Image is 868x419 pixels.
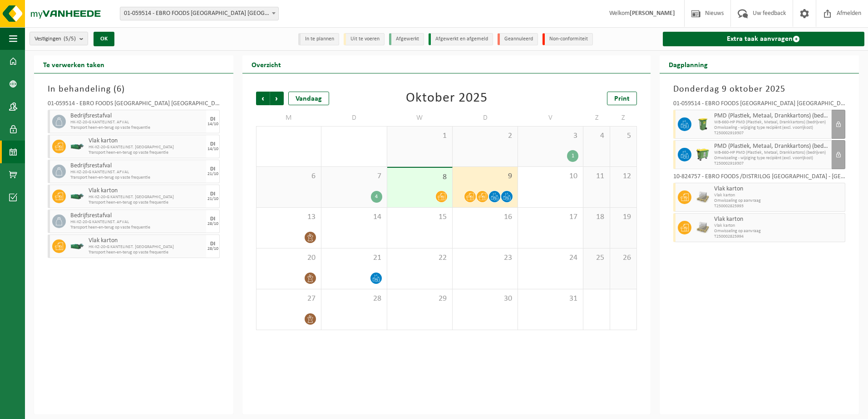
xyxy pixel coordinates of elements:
[673,101,845,110] div: 01-059514 - EBRO FOODS [GEOGRAPHIC_DATA] [GEOGRAPHIC_DATA] - [GEOGRAPHIC_DATA]
[261,171,316,181] span: 6
[714,185,843,193] span: Vlak karton
[120,7,278,20] span: 01-059514 - EBRO FOODS BELGIUM NV - MERKSEM
[89,195,204,200] span: HK-XZ-20-G KANTELINST. [GEOGRAPHIC_DATA]
[89,150,204,156] span: Transport heen-en-terug op vaste frequentie
[714,131,829,136] span: T250002919307
[70,170,204,175] span: HK-XZ-20-G KANTELINST. AFVAL
[256,110,321,126] td: M
[70,120,204,125] span: HK-XZ-20-G KANTELINST. AFVAL
[326,171,382,181] span: 7
[610,110,637,126] td: Z
[89,237,204,244] span: Vlak karton
[70,112,204,120] span: Bedrijfsrestafval
[344,33,385,45] li: Uit te voeren
[210,241,215,247] div: DI
[210,141,215,147] div: DI
[70,162,204,170] span: Bedrijfsrestafval
[714,112,829,120] span: PMD (Plastiek, Metaal, Drankkartons) (bedrijven)
[321,110,387,126] td: D
[588,171,605,181] span: 11
[392,253,448,263] span: 22
[326,212,382,222] span: 14
[696,117,710,131] img: WB-0240-HPE-GN-50
[714,198,843,204] span: Omwisseling op aanvraag
[70,143,84,150] img: HK-XZ-20-GN-03
[714,193,843,198] span: Vlak karton
[518,110,583,126] td: V
[523,294,578,304] span: 31
[523,171,578,181] span: 10
[210,166,215,172] div: DI
[607,92,637,105] a: Print
[588,131,605,141] span: 4
[457,212,513,222] span: 16
[457,253,513,263] span: 23
[89,250,204,255] span: Transport heen-en-terug op vaste frequentie
[30,32,88,45] button: Vestigingen(5/5)
[714,125,829,131] span: Omwisseling - wijziging type recipiënt (excl. voorrijkost)
[523,253,578,263] span: 24
[89,187,204,195] span: Vlak karton
[48,83,220,96] h3: In behandeling ( )
[714,161,829,166] span: T250002919307
[392,294,448,304] span: 29
[714,156,829,161] span: Omwisseling - wijziging type recipiënt (excl. voorrijkost)
[207,222,218,226] div: 28/10
[714,223,843,229] span: Vlak karton
[457,131,513,141] span: 2
[392,212,448,222] span: 15
[457,171,513,181] span: 9
[663,32,864,46] a: Extra taak aanvragen
[89,145,204,150] span: HK-XZ-20-G KANTELINST. [GEOGRAPHIC_DATA]
[70,193,84,200] img: HK-XZ-20-GN-03
[298,33,339,45] li: In te plannen
[64,36,76,42] count: (5/5)
[70,212,204,219] span: Bedrijfsrestafval
[207,122,218,127] div: 14/10
[34,55,113,73] h2: Te verwerken taken
[714,234,843,239] span: T250002825994
[242,55,290,73] h2: Overzicht
[714,204,843,209] span: T250002825993
[392,131,448,141] span: 1
[498,33,538,45] li: Geannuleerd
[371,191,382,203] div: 4
[583,110,610,126] td: Z
[210,191,215,197] div: DI
[615,171,632,181] span: 12
[288,92,329,105] div: Vandaag
[714,120,829,125] span: WB-660-HP PMD (Plastiek, Metaal, Drankkartons) (bedrijven)
[615,131,632,141] span: 5
[714,216,843,223] span: Vlak karton
[210,117,215,122] div: DI
[457,294,513,304] span: 30
[615,253,632,263] span: 26
[523,212,578,222] span: 17
[696,221,710,234] img: LP-PA-00000-WDN-11
[70,125,204,131] span: Transport heen-en-terug op vaste frequentie
[256,92,270,105] span: Vorige
[614,95,630,102] span: Print
[714,229,843,234] span: Omwisseling op aanvraag
[326,253,382,263] span: 21
[429,33,493,45] li: Afgewerkt en afgemeld
[261,294,316,304] span: 27
[406,92,488,105] div: Oktober 2025
[523,131,578,141] span: 3
[207,247,218,251] div: 28/10
[453,110,518,126] td: D
[48,101,220,110] div: 01-059514 - EBRO FOODS [GEOGRAPHIC_DATA] [GEOGRAPHIC_DATA] - [GEOGRAPHIC_DATA]
[89,137,204,145] span: Vlak karton
[70,243,84,250] img: HK-XZ-20-GN-03
[673,174,845,183] div: 10-824757 - EBRO FOODS /DISTRILOG [GEOGRAPHIC_DATA] - [GEOGRAPHIC_DATA]
[270,92,284,105] span: Volgende
[630,10,675,17] strong: [PERSON_NAME]
[207,172,218,176] div: 21/10
[588,253,605,263] span: 25
[660,55,717,73] h2: Dagplanning
[207,147,218,151] div: 14/10
[673,83,845,96] h3: Donderdag 9 oktober 2025
[389,33,424,45] li: Afgewerkt
[210,216,215,222] div: DI
[261,253,316,263] span: 20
